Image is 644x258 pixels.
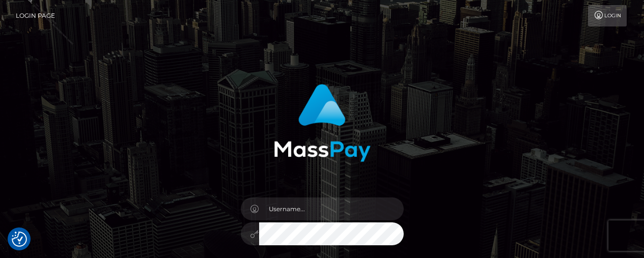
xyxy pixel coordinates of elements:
[12,232,27,247] img: Revisit consent button
[16,5,55,26] a: Login Page
[259,197,404,220] input: Username...
[274,84,371,162] img: MassPay Login
[588,5,627,26] a: Login
[12,232,27,247] button: Consent Preferences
